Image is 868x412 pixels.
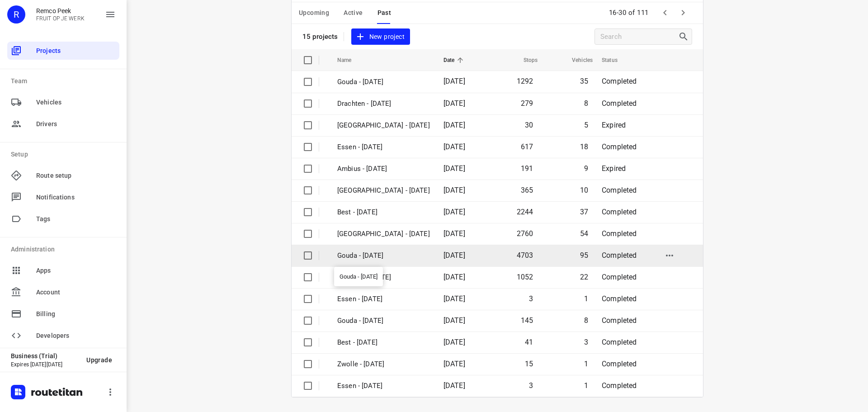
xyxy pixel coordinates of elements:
[443,251,465,260] span: [DATE]
[580,273,588,281] span: 22
[584,360,588,368] span: 1
[36,119,116,129] span: Drivers
[584,121,588,129] span: 5
[580,142,588,151] span: 18
[36,288,116,297] span: Account
[344,7,363,19] span: Active
[443,55,467,66] span: Date
[377,7,392,19] span: Past
[337,120,430,131] p: Gemeente Rotterdam - Monday
[580,186,588,194] span: 10
[443,121,465,129] span: [DATE]
[36,15,85,22] p: FRUIT OP JE WERK
[602,77,637,85] span: Completed
[443,99,465,108] span: [DATE]
[36,171,116,180] span: Route setup
[602,273,637,281] span: Completed
[7,93,119,111] div: Vehicles
[656,4,674,22] span: Previous Page
[11,352,79,360] p: Business (Trial)
[602,99,637,108] span: Completed
[584,338,588,346] span: 3
[443,360,465,368] span: [DATE]
[521,142,533,151] span: 617
[521,164,533,173] span: 191
[337,359,430,369] p: Zwolle - Friday
[337,77,430,87] p: Gouda - Tuesday
[443,77,465,85] span: [DATE]
[517,77,533,85] span: 1292
[521,186,533,194] span: 365
[602,360,637,368] span: Completed
[512,55,538,66] span: Stops
[337,381,430,391] p: Essen - Thursday
[602,121,626,129] span: Expired
[79,352,119,368] button: Upgrade
[337,99,430,109] p: Drachten - Tuesday
[580,77,588,85] span: 35
[337,185,430,196] p: Antwerpen - Monday
[443,229,465,238] span: [DATE]
[443,186,465,194] span: [DATE]
[602,229,637,238] span: Completed
[337,164,430,174] p: Ambius - Monday
[337,316,430,326] p: Gouda - Friday
[7,261,119,279] div: Apps
[299,7,329,19] span: Upcoming
[678,31,692,42] div: Search
[560,55,593,66] span: Vehicles
[529,294,533,303] span: 3
[580,229,588,238] span: 54
[584,381,588,390] span: 1
[517,229,533,238] span: 2760
[517,273,533,281] span: 1052
[584,99,588,108] span: 8
[36,266,116,275] span: Apps
[443,164,465,173] span: [DATE]
[36,214,116,224] span: Tags
[7,305,119,323] div: Billing
[36,193,116,202] span: Notifications
[351,28,410,45] button: New project
[602,142,637,151] span: Completed
[517,251,533,260] span: 4703
[7,327,119,345] div: Developers
[36,331,116,341] span: Developers
[11,150,119,159] p: Setup
[529,381,533,390] span: 3
[602,208,637,216] span: Completed
[580,251,588,260] span: 95
[36,7,85,14] p: Remco Peek
[674,4,692,22] span: Next Page
[337,207,430,218] p: Best - Monday
[337,142,430,152] p: Essen - Monday
[7,115,119,133] div: Drivers
[443,381,465,390] span: [DATE]
[525,338,533,346] span: 41
[86,356,112,364] span: Upgrade
[7,283,119,301] div: Account
[7,166,119,185] div: Route setup
[443,316,465,325] span: [DATE]
[7,210,119,228] div: Tags
[602,164,626,173] span: Expired
[11,76,119,86] p: Team
[337,229,430,239] p: Zwolle - Monday
[11,245,119,254] p: Administration
[337,251,430,261] p: Gouda - [DATE]
[600,30,678,44] input: Search projects
[525,360,533,368] span: 15
[602,316,637,325] span: Completed
[602,338,637,346] span: Completed
[337,294,430,304] p: Essen - Friday
[7,42,119,60] div: Projects
[602,381,637,390] span: Completed
[443,208,465,216] span: [DATE]
[337,55,363,66] span: Name
[602,294,637,303] span: Completed
[11,361,79,368] p: Expires [DATE][DATE]
[337,337,430,348] p: Best - Friday
[525,121,533,129] span: 30
[517,208,533,216] span: 2244
[521,99,533,108] span: 279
